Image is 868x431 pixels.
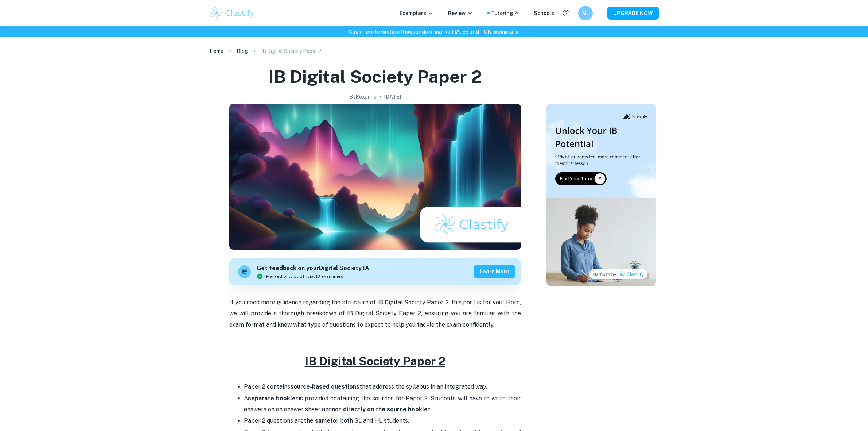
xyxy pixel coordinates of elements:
img: Thumbnail [546,104,656,286]
img: IB Digital Society Paper 2 cover image [229,104,521,250]
strong: the same [304,417,330,424]
h6: MJ [581,9,589,17]
a: Blog [237,46,248,56]
button: UPGRADE NOW [607,7,659,20]
strong: separate booklet [248,395,299,402]
img: Clastify logo [210,6,256,20]
p: IB Digital Society Paper 2 [261,47,321,55]
p: If you need more guidance regarding the structure of IB Digital Society Paper 2, this post is for... [229,297,521,330]
u: IB Digital Society Paper 2 [305,354,445,368]
a: Get feedback on yourDigital Society IAMarked only by official IB examinersLearn more [229,258,521,285]
h1: IB Digital Society Paper 2 [268,65,482,88]
h6: Get feedback on your Digital Society IA [257,264,369,273]
button: Help and Feedback [560,7,572,19]
a: Tutoring [491,9,519,17]
a: Schools [534,9,554,17]
p: Review [448,9,473,17]
strong: source-based questions [290,383,359,390]
p: Paper 2 contains that address the syllabus in an integrated way. [244,381,521,392]
p: Paper 2 questions are for both SL and HL students. [244,415,521,426]
span: Marked only by official IB examiners [266,273,343,280]
button: Learn more [474,265,515,278]
p: A is provided containing the sources for Paper 2. Students will have to write their answers on an... [244,393,521,415]
p: • [379,93,381,101]
a: Home [210,46,223,56]
h2: [DATE] [384,93,401,101]
h6: Click here to explore thousands of marked IA, EE and TOK exemplars ! [1,28,867,36]
h2: By Roxanne [349,93,377,101]
button: MJ [578,6,593,20]
p: Exemplars [400,9,433,17]
strong: not directly on the source booklet [332,406,431,413]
